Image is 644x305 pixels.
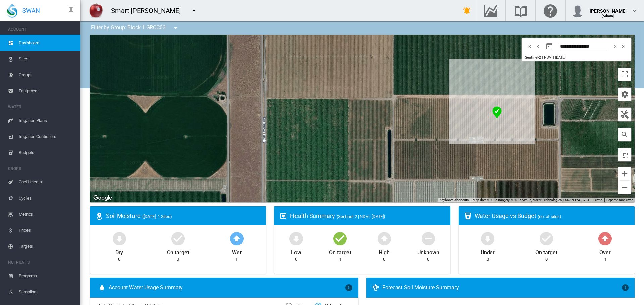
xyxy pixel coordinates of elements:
md-icon: icon-bell-ring [463,7,471,15]
div: Filter by Group: Block 1 GRCC03 [86,21,184,35]
img: SWAN-Landscape-Logo-Colour-drop.png [7,4,17,18]
span: Dashboard [19,35,75,51]
div: 0 [118,256,120,262]
md-icon: icon-heart-box-outline [279,212,287,220]
span: Equipment [19,83,75,99]
span: NUTRIENTS [8,257,75,268]
span: Prices [19,222,75,238]
a: Report a map error [606,198,633,202]
md-icon: icon-information [621,284,629,292]
md-icon: Go to the Data Hub [483,7,499,15]
span: (Admin) [602,14,615,18]
button: icon-menu-down [187,4,201,17]
button: icon-menu-down [169,21,182,35]
span: Programs [19,268,75,284]
div: Unknown [417,246,439,256]
div: Dry [115,246,123,256]
div: 0 [427,256,429,262]
img: YtjmHKFGiqIWo3ShRokSJEiVKZOhRokSJEiVKlAjoUaJEiRIlSpRlyf8LMACnKjiBBoDTpwAAAABJRU5ErkJggg== [88,2,104,19]
md-icon: icon-cup-water [464,212,472,220]
md-icon: icon-arrow-up-bold-circle [376,230,392,246]
md-icon: icon-arrow-up-bold-circle [229,230,245,246]
button: Keyboard shortcuts [440,198,469,202]
div: 0 [487,256,489,262]
md-icon: icon-magnify [621,131,629,139]
md-icon: icon-map-marker-radius [95,212,103,220]
md-icon: icon-minus-circle [420,230,436,246]
md-icon: icon-water [98,284,106,292]
button: icon-chevron-left [534,42,542,50]
button: md-calendar [543,40,556,53]
img: Google [92,194,114,202]
button: Zoom out [618,181,631,194]
img: profile.jpg [571,4,584,17]
md-icon: icon-chevron-right [611,42,619,50]
div: Health Summary [290,212,445,220]
span: Metrics [19,206,75,222]
md-icon: icon-arrow-down-bold-circle [111,230,127,246]
span: Cycles [19,190,75,206]
span: Account Water Usage Summary [109,284,345,291]
md-icon: icon-cog [621,90,629,98]
span: Sentinel-2 | NDVI [525,55,552,60]
span: Irrigation Plans [19,112,75,129]
md-icon: Search the knowledge base [513,7,529,15]
div: 0 [295,256,297,262]
div: 0 [177,256,179,262]
span: SWAN [22,6,40,15]
md-icon: Click here for help [542,7,558,15]
md-icon: icon-select-all [621,151,629,159]
button: Toggle fullscreen view [618,68,631,81]
md-icon: icon-chevron-double-right [620,42,627,50]
span: (no. of sites) [538,214,561,219]
span: ([DATE], 1 Sites) [142,214,172,219]
div: 0 [383,256,385,262]
md-icon: icon-chevron-double-left [526,42,533,50]
button: icon-cog [618,88,631,101]
div: 1 [339,256,341,262]
div: Wet [232,246,241,256]
button: Zoom in [618,167,631,180]
button: icon-chevron-right [610,42,619,50]
md-icon: icon-menu-down [172,24,180,32]
div: On target [535,246,557,256]
md-icon: icon-thermometer-lines [372,284,380,292]
md-icon: icon-arrow-down-bold-circle [480,230,496,246]
a: Terms [593,198,602,202]
div: Smart [PERSON_NAME] [111,6,187,15]
md-icon: icon-checkbox-marked-circle [170,230,186,246]
span: Budgets [19,145,75,161]
md-icon: icon-checkbox-marked-circle [538,230,554,246]
div: NDVI: SHA GRCC03 [492,106,502,119]
div: 1 [235,256,238,262]
div: Water Usage vs Budget [475,212,629,220]
span: Sampling [19,284,75,300]
button: icon-magnify [618,128,631,141]
md-icon: icon-menu-down [190,7,198,15]
div: High [379,246,390,256]
button: icon-bell-ring [460,4,474,17]
div: 0 [545,256,548,262]
div: Low [291,246,301,256]
button: icon-select-all [618,148,631,161]
md-icon: icon-information [345,284,353,292]
div: Soil Moisture [106,212,261,220]
span: | [DATE] [553,55,565,60]
span: WATER [8,102,75,112]
span: Coefficients [19,174,75,190]
div: [PERSON_NAME] [590,5,627,12]
span: Sites [19,51,75,67]
div: Under [481,246,495,256]
md-icon: icon-checkbox-marked-circle [332,230,348,246]
md-icon: icon-arrow-down-bold-circle [288,230,304,246]
md-icon: icon-arrow-up-bold-circle [597,230,613,246]
span: CROPS [8,163,75,174]
div: 1 [604,256,606,262]
a: Open this area in Google Maps (opens a new window) [92,194,114,202]
span: Groups [19,67,75,83]
md-icon: icon-chevron-left [534,42,542,50]
span: ACCOUNT [8,24,75,35]
div: On target [167,246,189,256]
div: On target [329,246,351,256]
button: icon-chevron-double-right [619,42,628,50]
